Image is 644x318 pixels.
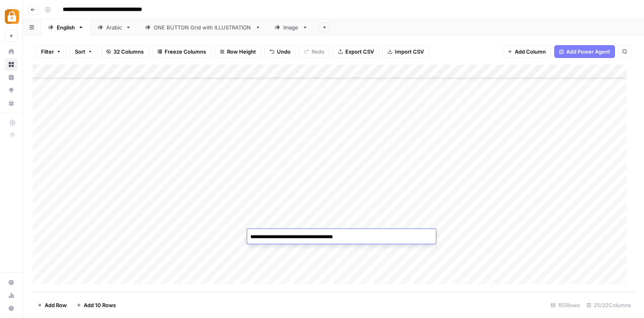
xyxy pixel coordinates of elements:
[101,45,149,58] button: 32 Columns
[566,48,610,56] span: Add Power Agent
[57,23,75,31] div: English
[5,45,18,58] a: Home
[5,276,18,289] a: Settings
[547,299,583,312] div: 155 Rows
[36,45,66,58] button: Filter
[154,23,252,31] div: ONE BUTTON Grid with ILLUSTRATION
[165,48,206,56] span: Freeze Columns
[333,45,379,58] button: Export CSV
[283,23,299,31] div: Image
[5,289,18,302] a: Usage
[502,45,551,58] button: Add Column
[268,19,315,35] a: Image
[5,302,18,315] button: Help + Support
[5,58,18,71] a: Browse
[70,45,98,58] button: Sort
[33,299,72,312] button: Add Row
[138,19,268,35] a: ONE BUTTON Grid with ILLUSTRATION
[299,45,330,58] button: Redo
[264,45,296,58] button: Undo
[345,48,374,56] span: Export CSV
[554,45,615,58] button: Add Power Agent
[45,301,67,309] span: Add Row
[5,9,19,24] img: Adzz Logo
[5,6,18,27] button: Workspace: Adzz
[41,48,54,56] span: Filter
[114,48,144,56] span: 32 Columns
[277,48,291,56] span: Undo
[91,19,138,35] a: Arabic
[72,299,121,312] button: Add 10 Rows
[312,48,324,56] span: Redo
[515,48,546,56] span: Add Column
[395,48,424,56] span: Import CSV
[41,19,91,35] a: English
[227,48,256,56] span: Row Height
[5,84,18,97] a: Opportunities
[106,23,122,31] div: Arabic
[5,71,18,84] a: Insights
[75,48,85,56] span: Sort
[215,45,261,58] button: Row Height
[382,45,429,58] button: Import CSV
[84,301,116,309] span: Add 10 Rows
[152,45,211,58] button: Freeze Columns
[583,299,634,312] div: 25/32 Columns
[5,97,18,110] a: Your Data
